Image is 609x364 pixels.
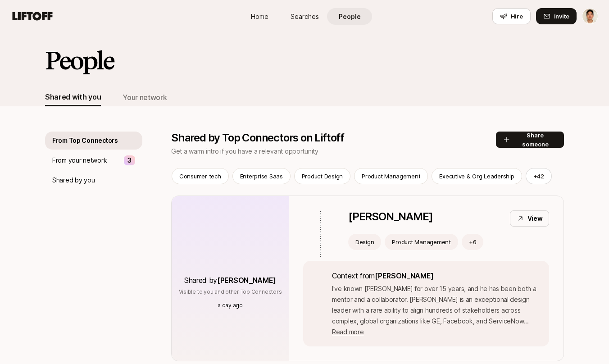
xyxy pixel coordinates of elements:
h2: People [45,47,114,74]
button: Share someone [496,132,564,148]
p: From your network [52,155,107,166]
img: Jeremy Chen [582,9,598,24]
p: Shared by [184,274,276,286]
button: +6 [462,234,484,250]
p: a day ago [218,301,243,309]
span: Read more [332,328,364,336]
p: I've known [PERSON_NAME] for over 15 years, and he has been both a mentor and a collaborator. [PE... [332,283,540,337]
p: View [527,213,543,224]
button: Shared with you [45,88,101,106]
p: Product Management [392,237,450,246]
p: Consumer tech [179,172,221,181]
p: Enterprise Saas [240,172,283,181]
span: [PERSON_NAME] [217,276,276,285]
span: People [339,12,361,21]
p: Design [355,237,374,246]
p: 3 [127,155,132,166]
p: Product Design [302,172,343,181]
p: Product Management [362,172,420,181]
button: Jeremy Chen [582,8,598,24]
a: Searches [282,8,327,25]
button: Your network [123,88,167,106]
button: +42 [526,168,552,184]
a: People [327,8,372,25]
span: [PERSON_NAME] [375,271,434,280]
p: Executive & Org Leadership [439,172,514,181]
a: Shared by[PERSON_NAME]Visible to you and other Top Connectorsa day ago[PERSON_NAME]ViewDesignProd... [171,196,564,361]
span: Hire [511,12,523,21]
span: Searches [291,12,319,21]
p: Shared by Top Connectors on Liftoff [171,132,496,144]
button: Hire [492,8,531,24]
p: Visible to you and other Top Connectors [179,288,282,296]
button: Invite [536,8,577,24]
a: Home [237,8,282,25]
div: Shared with you [45,91,101,103]
div: Your network [123,91,167,103]
p: Get a warm intro if you have a relevant opportunity [171,146,496,157]
p: [PERSON_NAME] [348,210,432,223]
p: Context from [332,270,540,282]
p: From Top Connectors [52,135,118,146]
span: Invite [554,12,569,21]
span: Home [251,12,268,21]
p: Shared by you [52,175,95,186]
